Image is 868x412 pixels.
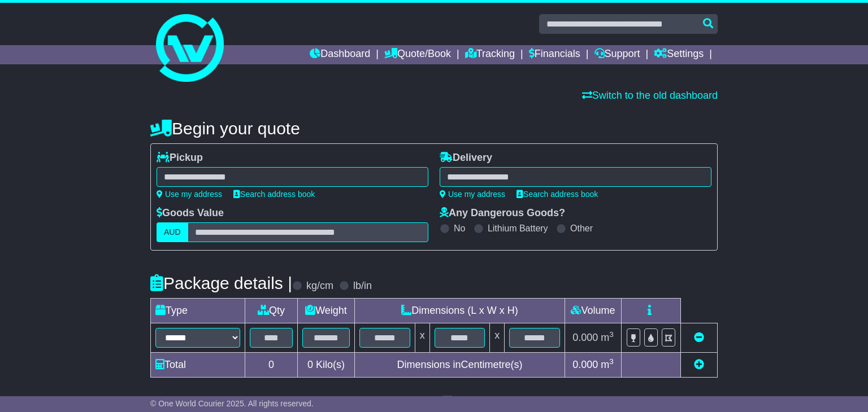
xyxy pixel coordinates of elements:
[298,299,355,323] td: Weight
[440,152,492,164] label: Delivery
[233,190,315,199] a: Search address book
[517,190,598,199] a: Search address book
[157,222,188,242] label: AUD
[582,90,718,101] a: Switch to the old dashboard
[157,190,222,199] a: Use my address
[454,223,465,234] label: No
[157,207,224,220] label: Goods Value
[307,359,313,370] span: 0
[298,353,355,378] td: Kilo(s)
[609,357,614,366] sup: 3
[654,45,704,64] a: Settings
[490,323,505,353] td: x
[150,119,718,138] h4: Begin your quote
[310,45,370,64] a: Dashboard
[157,152,203,164] label: Pickup
[601,332,614,343] span: m
[245,353,298,378] td: 0
[353,280,372,292] label: lb/in
[488,223,548,234] label: Lithium Battery
[354,353,565,378] td: Dimensions in Centimetre(s)
[151,353,245,378] td: Total
[465,45,515,64] a: Tracking
[570,223,593,234] label: Other
[306,280,333,292] label: kg/cm
[384,45,451,64] a: Quote/Book
[245,299,298,323] td: Qty
[415,323,429,353] td: x
[594,45,640,64] a: Support
[354,299,565,323] td: Dimensions (L x W x H)
[694,332,704,343] a: Remove this item
[150,399,314,408] span: © One World Courier 2025. All rights reserved.
[609,330,614,339] sup: 3
[440,190,505,199] a: Use my address
[440,207,565,220] label: Any Dangerous Goods?
[565,299,621,323] td: Volume
[151,299,245,323] td: Type
[150,274,292,292] h4: Package details |
[572,332,598,343] span: 0.000
[694,359,704,370] a: Add new item
[572,359,598,370] span: 0.000
[601,359,614,370] span: m
[529,45,580,64] a: Financials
